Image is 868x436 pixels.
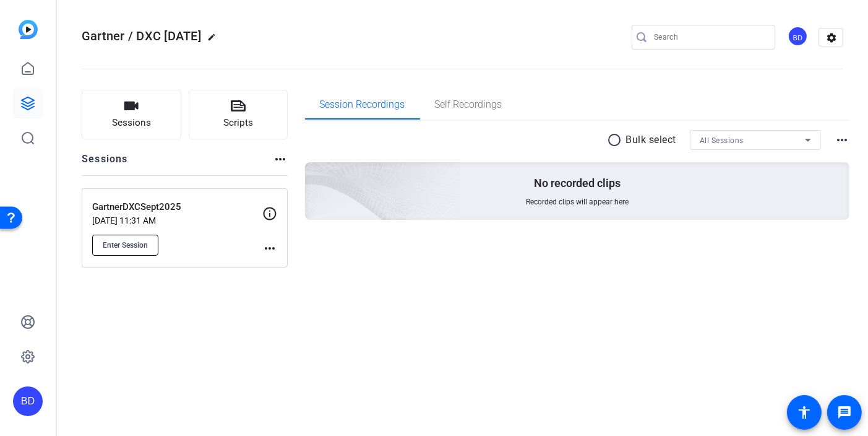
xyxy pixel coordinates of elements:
div: BD [788,26,808,46]
h2: Sessions [82,152,128,175]
mat-icon: more_horiz [262,241,277,256]
button: Scripts [189,90,288,139]
mat-icon: message [837,405,852,420]
mat-icon: accessibility [797,405,812,420]
span: Gartner / DXC [DATE] [82,28,201,43]
mat-icon: settings [819,28,844,47]
img: embarkstudio-empty-session.png [166,40,462,308]
span: Sessions [112,116,151,130]
p: GartnerDXCSept2025 [92,200,262,214]
p: Bulk select [626,133,677,147]
span: Scripts [223,116,253,130]
mat-icon: edit [207,33,222,48]
button: Enter Session [92,235,158,256]
p: No recorded clips [534,176,621,191]
span: All Sessions [700,136,744,145]
button: Sessions [82,90,181,139]
mat-icon: radio_button_unchecked [608,133,626,147]
span: Recorded clips will appear here [526,197,629,207]
span: Self Recordings [435,100,502,110]
mat-icon: more_horiz [835,133,849,147]
span: Session Recordings [320,100,405,110]
input: Search [654,30,765,45]
img: blue-gradient.svg [19,20,38,39]
span: Enter Session [103,240,148,250]
div: BD [13,386,43,416]
p: [DATE] 11:31 AM [92,216,262,225]
mat-icon: more_horiz [273,152,288,167]
ngx-avatar: Baron Dorff [788,26,809,48]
